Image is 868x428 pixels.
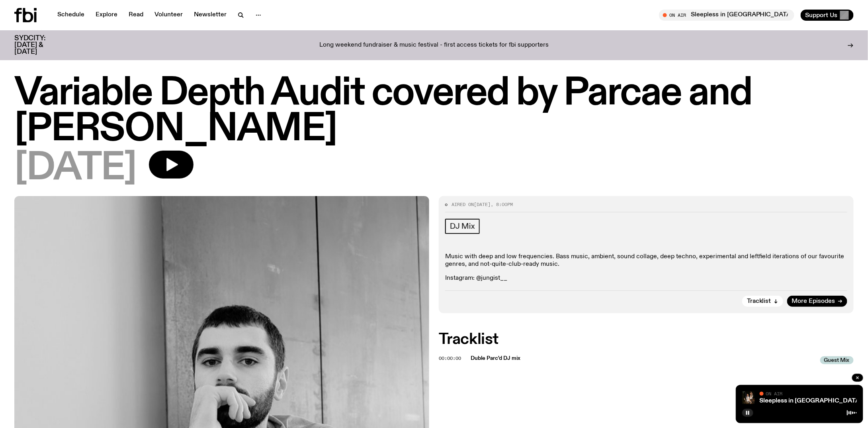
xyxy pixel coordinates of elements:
[53,10,89,21] a: Schedule
[439,356,461,361] button: 00:00:00
[445,253,847,268] p: Music with deep and low frequencies. Bass music, ambient, sound collage, deep techno, experimenta...
[659,10,794,21] button: On AirSleepless in [GEOGRAPHIC_DATA]
[445,219,480,234] a: DJ Mix
[760,398,862,404] a: Sleepless in [GEOGRAPHIC_DATA]
[471,355,815,362] span: Duble Parc'd DJ mix
[805,12,838,19] span: Support Us
[14,76,854,147] h1: Variable Depth Audit covered by Parcae and [PERSON_NAME]
[742,391,755,404] img: Marcus Whale is on the left, bent to his knees and arching back with a gleeful look his face He i...
[91,10,122,21] a: Explore
[801,10,854,21] button: Support Us
[787,296,847,307] a: More Episodes
[14,151,136,187] span: [DATE]
[491,201,513,208] span: , 8:00pm
[319,42,549,49] p: Long weekend fundraiser & music festival - first access tickets for fbi supporters
[766,391,783,396] span: On Air
[445,275,847,282] p: Instagram: @jungist__
[452,201,474,208] span: Aired on
[124,10,148,21] a: Read
[450,222,475,231] span: DJ Mix
[742,296,783,307] button: Tracklist
[747,298,771,304] span: Tracklist
[439,355,461,361] span: 00:00:00
[14,35,65,55] h3: SYDCITY: [DATE] & [DATE]
[189,10,231,21] a: Newsletter
[820,356,854,364] span: Guest Mix
[439,332,854,347] h2: Tracklist
[792,298,835,304] span: More Episodes
[474,201,491,208] span: [DATE]
[150,10,188,21] a: Volunteer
